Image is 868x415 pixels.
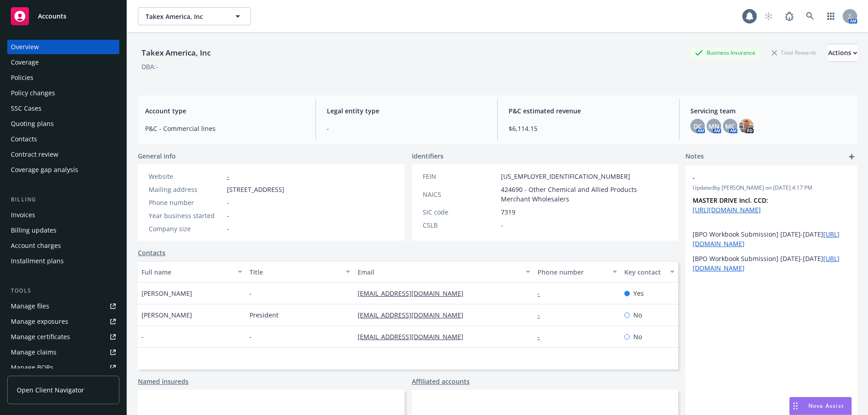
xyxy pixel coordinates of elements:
div: Business Insurance [690,47,760,58]
span: President [250,310,278,320]
div: Manage claims [11,345,57,359]
span: Account type [145,106,305,116]
div: Year business started [149,211,223,220]
div: Takex America, Inc [138,47,214,59]
div: Policy changes [11,86,55,100]
div: Installment plans [11,254,64,268]
span: - [227,198,229,207]
div: Tools [7,286,119,295]
p: [BPO Workbook Submission] [DATE]-[DATE] [693,229,850,248]
div: Invoices [11,208,35,222]
a: Billing updates [7,223,119,238]
button: Takex America, Inc [138,7,251,25]
a: - [538,289,547,298]
a: Invoices [7,208,119,222]
strong: MASTER DRIVE Incl. CCD: [693,196,768,205]
div: Email [358,267,520,277]
button: Key contact [621,261,678,283]
button: Phone number [534,261,620,283]
div: Phone number [538,267,607,277]
span: [STREET_ADDRESS] [227,185,284,194]
a: - [538,332,547,341]
span: - [227,224,229,233]
span: [PERSON_NAME] [142,289,192,298]
a: Manage exposures [7,314,119,329]
div: Manage BORs [11,360,53,375]
div: Website [149,172,223,181]
div: Total Rewards [767,47,821,58]
button: Actions [828,44,857,62]
div: Quoting plans [11,117,54,131]
div: Billing [7,195,119,204]
div: Contract review [11,147,58,162]
span: P&C - Commercial lines [145,124,305,133]
div: Title [250,267,340,277]
img: photo [739,119,754,133]
span: No [633,310,642,320]
span: Updated by [PERSON_NAME] on [DATE] 4:17 PM [693,184,850,192]
div: FEIN [423,172,497,181]
span: MC [725,121,735,131]
div: Overview [11,40,39,54]
span: P&C estimated revenue [509,106,668,116]
a: - [538,311,547,319]
button: Email [354,261,534,283]
span: MN [708,121,719,131]
div: Manage certificates [11,330,70,344]
a: Policies [7,70,119,85]
button: Nova Assist [789,397,852,415]
a: Account charges [7,238,119,253]
div: Billing updates [11,223,57,238]
div: Coverage gap analysis [11,163,78,177]
a: Start snowing [759,7,778,25]
div: Policies [11,70,33,85]
a: Named insureds [138,377,189,386]
a: Manage files [7,299,119,313]
div: Key contact [624,267,665,277]
span: Open Client Navigator [17,385,84,395]
div: DBA: - [142,62,158,71]
a: Manage BORs [7,360,119,375]
a: Coverage gap analysis [7,163,119,177]
a: Quoting plans [7,117,119,131]
span: Notes [685,151,704,162]
a: add [846,151,857,162]
div: Mailing address [149,185,223,194]
span: Nova Assist [808,402,844,410]
a: - [227,172,229,181]
a: Switch app [822,7,840,25]
div: Phone number [149,198,223,207]
div: SSC Cases [11,101,42,116]
div: Manage files [11,299,49,313]
a: [EMAIL_ADDRESS][DOMAIN_NAME] [358,332,471,341]
a: [URL][DOMAIN_NAME] [693,205,761,214]
a: Coverage [7,55,119,70]
span: $6,114.15 [509,124,668,133]
a: SSC Cases [7,101,119,116]
span: Accounts [38,13,66,20]
div: Manage exposures [11,314,68,329]
div: Full name [142,267,232,277]
a: [EMAIL_ADDRESS][DOMAIN_NAME] [358,311,471,319]
span: Yes [633,289,644,298]
div: Account charges [11,238,61,253]
div: Company size [149,224,223,233]
a: Accounts [7,4,119,29]
span: 424690 - Other Chemical and Allied Products Merchant Wholesalers [501,185,668,204]
span: General info [138,151,176,161]
span: - [250,289,252,298]
a: Search [801,7,819,25]
span: 7319 [501,207,515,217]
a: Contacts [138,248,165,257]
span: Legal entity type [327,106,486,116]
span: No [633,332,642,341]
div: NAICS [423,190,497,199]
a: Policy changes [7,86,119,100]
span: - [142,332,144,341]
span: - [501,220,503,230]
span: [PERSON_NAME] [142,310,192,320]
a: Contacts [7,132,119,146]
div: SIC code [423,207,497,217]
div: Actions [828,44,857,61]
